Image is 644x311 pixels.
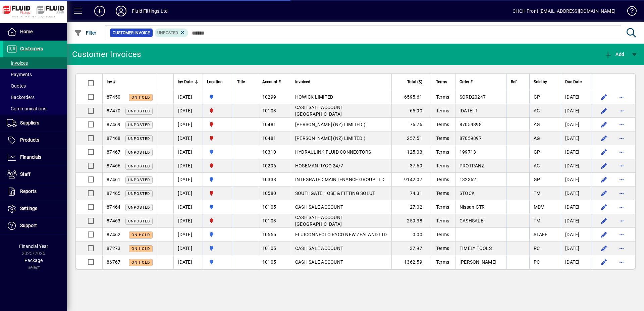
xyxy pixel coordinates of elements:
span: Account # [262,78,281,86]
td: 6595.61 [391,90,432,104]
span: Terms [436,177,449,182]
span: AG [534,122,540,127]
span: Unposted [128,150,150,155]
span: AUCKLAND [207,93,229,101]
span: GP [534,94,540,100]
button: Edit [599,133,609,144]
a: Financials [3,149,67,166]
span: Unposted [128,192,150,196]
button: Filter [72,27,98,39]
span: Inv Date [178,78,193,86]
td: 74.31 [391,187,432,200]
div: Order # [460,78,502,86]
span: Financial Year [19,244,48,249]
a: Staff [3,166,67,183]
span: Terms [436,232,449,237]
span: Unposted [128,123,150,127]
button: Edit [599,160,609,171]
button: More options [616,229,627,240]
td: [DATE] [561,214,592,228]
span: GP [534,149,540,155]
span: CHRISTCHURCH [207,107,229,114]
span: 10481 [262,136,276,141]
span: 87450 [107,94,120,100]
span: AUCKLAND [207,258,229,266]
div: Due Date [565,78,588,86]
button: Add [602,48,626,60]
span: HOWICK LIMITED [295,94,333,100]
span: Payments [7,72,32,77]
span: Terms [436,136,449,141]
a: Home [3,23,67,40]
span: Invoices [7,60,28,66]
td: 259.38 [391,214,432,228]
td: 37.69 [391,159,432,173]
a: Products [3,132,67,149]
span: AUCKLAND [207,176,229,183]
span: [PERSON_NAME] (NZ) LIMITED ( [295,136,365,141]
span: Communications [7,106,46,111]
button: More options [616,215,627,226]
span: 87059898 [460,122,482,127]
span: Due Date [565,78,582,86]
span: AUCKLAND [207,245,229,252]
td: [DATE] [561,104,592,118]
a: Communications [3,103,67,114]
td: [DATE] [173,173,203,187]
span: On hold [131,95,150,100]
button: More options [616,188,627,199]
span: CHRISTCHURCH [207,135,229,142]
span: AUCKLAND [207,231,229,238]
span: Terms [436,191,449,196]
span: 87059897 [460,136,482,141]
span: FLUICONNECTO RYCO NEW ZEALAND LTD [295,232,387,237]
span: Customers [20,46,43,51]
button: More options [616,147,627,157]
span: On hold [131,247,150,251]
td: 27.02 [391,200,432,214]
td: [DATE] [173,214,203,228]
div: Fluid Fittings Ltd [132,6,168,16]
span: CHRISTCHURCH [207,190,229,197]
span: Terms [436,259,449,265]
div: Sold by [534,78,557,86]
div: Title [237,78,254,86]
td: [DATE] [561,90,592,104]
span: 10105 [262,204,276,210]
button: Edit [599,202,609,212]
span: 87462 [107,232,120,237]
div: Invoiced [295,78,387,86]
span: 87469 [107,122,120,127]
span: STOCK [460,191,475,196]
span: AG [534,108,540,113]
td: [DATE] [561,200,592,214]
td: [DATE] [173,200,203,214]
span: AG [534,136,540,141]
span: AUCKLAND [207,203,229,211]
span: Inv # [107,78,115,86]
span: 86767 [107,259,120,265]
td: [DATE] [561,118,592,132]
a: Payments [3,69,67,80]
span: Total ($) [407,78,422,86]
td: [DATE] [561,173,592,187]
button: Edit [599,119,609,130]
span: Support [20,223,37,228]
a: Settings [3,200,67,217]
span: Unposted [128,178,150,182]
span: Unposted [157,31,178,35]
td: 37.97 [391,242,432,255]
span: PC [534,259,540,265]
span: Invoiced [295,78,310,86]
span: Title [237,78,245,86]
td: [DATE] [173,242,203,255]
button: Edit [599,105,609,116]
span: Ref [511,78,517,86]
span: CASHSALE [460,218,483,223]
div: Total ($) [396,78,428,86]
td: 9142.07 [391,173,432,187]
span: STAFF [534,232,547,237]
span: 87464 [107,204,120,210]
span: Unposted [128,109,150,113]
span: On hold [131,233,150,237]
